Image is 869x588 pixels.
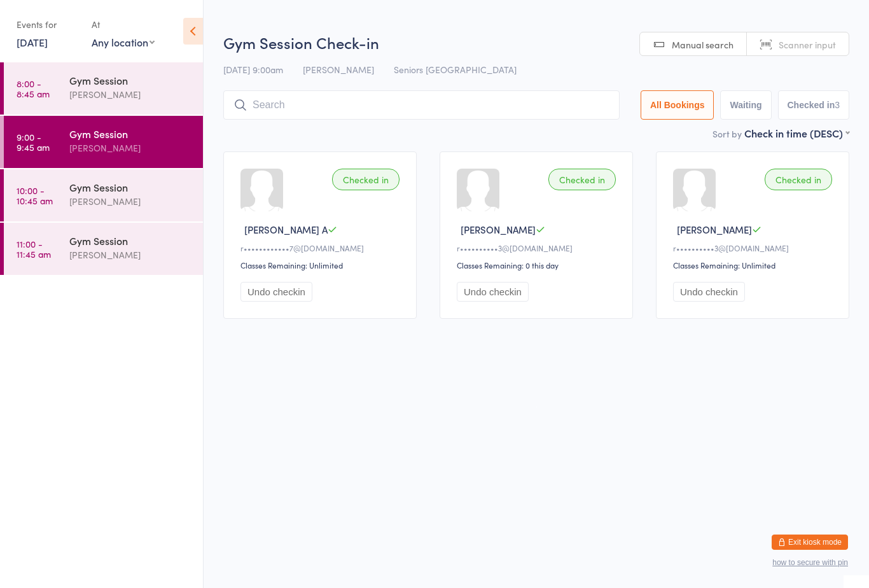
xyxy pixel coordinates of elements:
[457,242,620,253] div: r••••••••••3@[DOMAIN_NAME]
[4,62,203,115] a: 8:00 -8:45 amGym Session[PERSON_NAME]
[240,260,403,270] div: Classes Remaining: Unlimited
[17,185,53,206] time: 10:00 - 10:45 am
[223,90,620,120] input: Search
[4,169,203,221] a: 10:00 -10:45 amGym Session[PERSON_NAME]
[394,63,517,76] span: Seniors [GEOGRAPHIC_DATA]
[244,223,328,236] span: [PERSON_NAME] A
[303,63,374,76] span: [PERSON_NAME]
[223,63,283,76] span: [DATE] 9:00am
[4,223,203,275] a: 11:00 -11:45 amGym Session[PERSON_NAME]
[17,78,50,99] time: 8:00 - 8:45 am
[240,242,403,253] div: r••••••••••••7@[DOMAIN_NAME]
[69,141,192,155] div: [PERSON_NAME]
[223,32,849,53] h2: Gym Session Check-in
[778,90,850,120] button: Checked in3
[69,73,192,87] div: Gym Session
[69,248,192,262] div: [PERSON_NAME]
[240,282,312,302] button: Undo checkin
[69,180,192,194] div: Gym Session
[673,242,836,253] div: r••••••••••3@[DOMAIN_NAME]
[720,90,771,120] button: Waiting
[548,169,616,190] div: Checked in
[765,169,832,190] div: Checked in
[673,260,836,270] div: Classes Remaining: Unlimited
[457,282,529,302] button: Undo checkin
[673,282,745,302] button: Undo checkin
[69,194,192,209] div: [PERSON_NAME]
[835,100,840,110] div: 3
[17,132,50,152] time: 9:00 - 9:45 am
[17,239,51,259] time: 11:00 - 11:45 am
[4,116,203,168] a: 9:00 -9:45 amGym Session[PERSON_NAME]
[461,223,536,236] span: [PERSON_NAME]
[457,260,620,270] div: Classes Remaining: 0 this day
[672,38,733,51] span: Manual search
[744,126,849,140] div: Check in time (DESC)
[69,127,192,141] div: Gym Session
[677,223,752,236] span: [PERSON_NAME]
[641,90,714,120] button: All Bookings
[779,38,836,51] span: Scanner input
[92,14,155,35] div: At
[17,14,79,35] div: Events for
[332,169,400,190] div: Checked in
[772,535,848,550] button: Exit kiosk mode
[772,558,848,567] button: how to secure with pin
[69,234,192,248] div: Gym Session
[713,127,742,140] label: Sort by
[17,35,48,49] a: [DATE]
[92,35,155,49] div: Any location
[69,87,192,102] div: [PERSON_NAME]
